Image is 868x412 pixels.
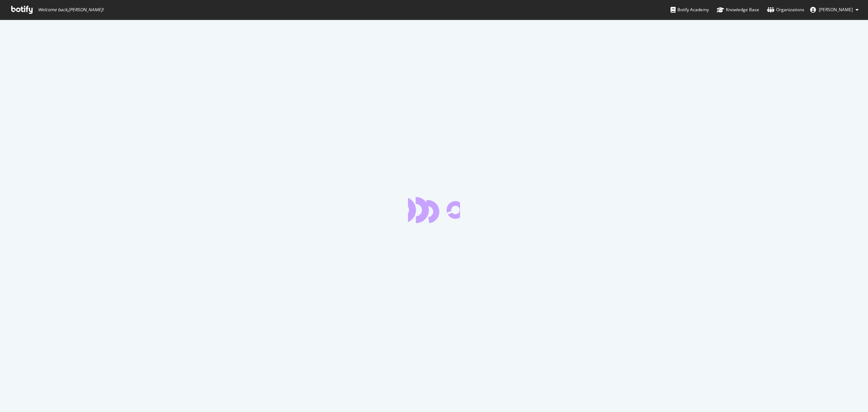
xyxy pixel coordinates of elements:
[38,7,103,13] span: Welcome back, [PERSON_NAME] !
[767,6,804,13] div: Organizations
[819,7,853,13] span: Steffie Kronek
[717,6,759,13] div: Knowledge Base
[671,6,709,13] div: Botify Academy
[408,197,460,223] div: animation
[804,4,864,16] button: [PERSON_NAME]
